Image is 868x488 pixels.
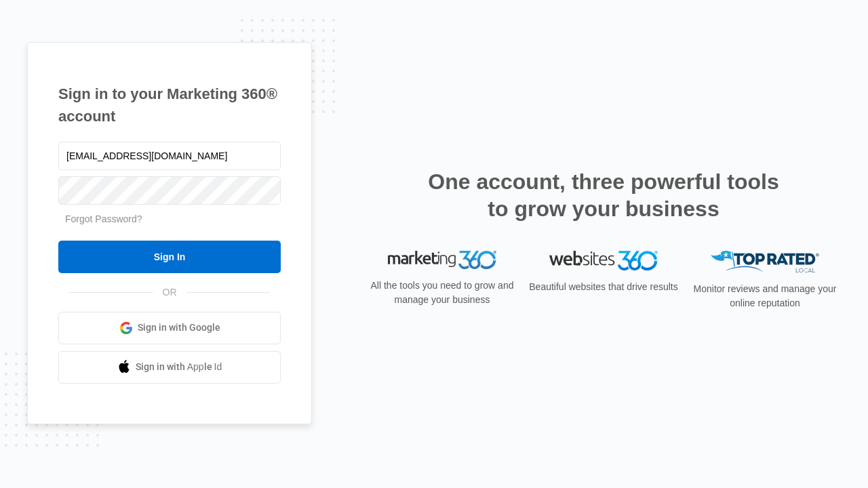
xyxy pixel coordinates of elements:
[388,251,496,270] img: Marketing 360
[65,213,142,224] a: Forgot Password?
[58,83,281,127] h1: Sign in to your Marketing 360® account
[366,279,518,307] p: All the tools you need to grow and manage your business
[58,241,281,273] input: Sign In
[58,351,281,384] a: Sign in with Apple Id
[58,312,281,344] a: Sign in with Google
[138,321,220,335] span: Sign in with Google
[153,285,186,300] span: OR
[58,142,281,170] input: Email
[136,360,222,374] span: Sign in with Apple Id
[424,168,783,222] h2: One account, three powerful tools to grow your business
[711,251,819,273] img: Top Rated Local
[549,251,658,270] img: Websites 360
[689,282,841,310] p: Monitor reviews and manage your online reputation
[528,280,679,294] p: Beautiful websites that drive results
